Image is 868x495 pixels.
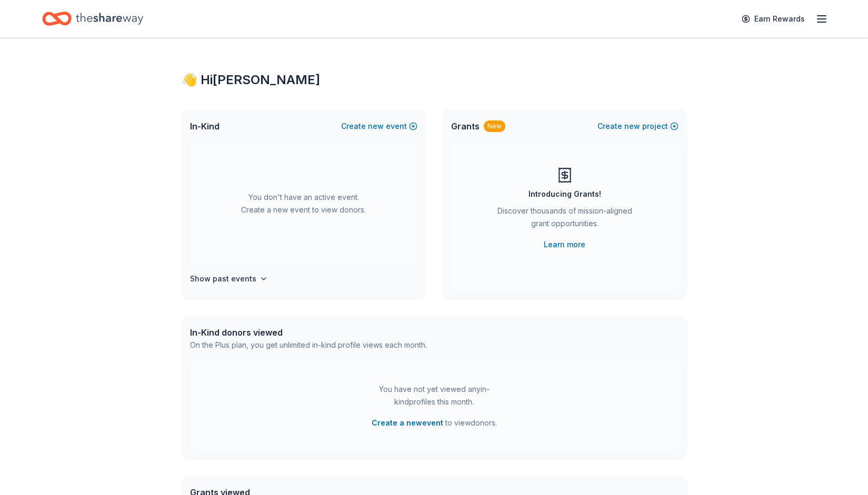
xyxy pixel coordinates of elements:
div: Discover thousands of mission-aligned grant opportunities. [493,205,636,234]
a: Earn Rewards [735,9,811,28]
button: Createnewproject [597,120,679,133]
h4: Show past events [190,272,256,285]
div: 👋 Hi [PERSON_NAME] [182,72,687,88]
span: new [624,120,640,133]
div: You don't have an active event. Create a new event to view donors. [190,143,417,264]
a: Learn more [544,238,585,251]
div: Introducing Grants! [528,188,601,200]
span: to view donors . [372,417,497,429]
div: On the Plus plan, you get unlimited in-kind profile views each month. [190,339,427,351]
span: new [368,120,384,133]
button: Createnewevent [341,120,417,133]
div: In-Kind donors viewed [190,326,427,339]
div: New [484,120,505,132]
button: Show past events [190,272,268,285]
a: Home [42,6,143,31]
button: Create a newevent [372,417,443,429]
div: You have not yet viewed any in-kind profiles this month. [368,383,500,408]
span: In-Kind [190,120,220,133]
span: Grants [451,120,480,133]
